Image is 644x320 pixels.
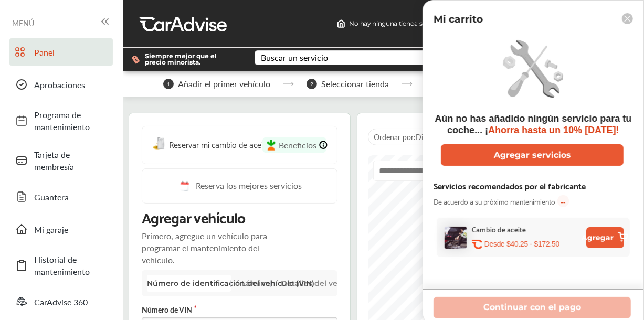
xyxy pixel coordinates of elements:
button: Agregar [586,227,624,248]
font: Añadir el primer vehículo [178,78,270,90]
font: -- [561,195,566,207]
font: Beneficios [279,139,316,151]
font: Panel [34,46,55,58]
a: CarAdvise 360 [9,288,113,315]
font: De acuerdo a su próximo mantenimiento [434,195,555,207]
font: Servicios recomendados por el fabricante [434,178,586,193]
font: Guantera [34,191,69,203]
img: oil-change-thumb.jpg [445,227,467,249]
font: Programa de mantenimiento [34,109,90,133]
font: 1 [167,80,170,88]
font: Siempre mejor que el precio minorista. [145,52,217,66]
img: instacart-icon.73bd83c2.svg [267,140,276,151]
font: MENÚ [12,18,34,28]
a: Aprobaciones [9,71,113,98]
img: info-Icon.6181e609.svg [319,141,328,150]
img: oil-change.e5047c97.svg [153,137,166,151]
font: : [414,132,416,142]
img: cal_icon.0803b883.svg [177,179,191,193]
a: Panel [9,38,113,66]
font: Aún no has añadido ningún servicio para tu coche... ¡ [435,113,631,135]
font: Agregar vehículo [142,204,246,229]
a: Programa de mantenimiento [9,103,113,138]
font: Historial de mantenimiento [34,253,90,278]
img: stepper-arrow.e24c07c6.svg [283,82,294,86]
font: Reserva los mejores servicios [196,179,302,191]
a: Tarjeta de membresía [9,143,113,178]
font: Aprobaciones [34,79,85,91]
font: Cambio de aceite [472,223,526,235]
img: header-home-logo.8d720a4f.svg [337,19,345,28]
font: Seleccionar tienda [321,78,389,90]
img: stepper-arrow.e24c07c6.svg [402,82,413,86]
a: Mi garaje [9,216,113,243]
font: Ahorra hasta un 10% [DATE]! [488,125,619,135]
a: Reserva los mejores servicios [142,168,337,204]
a: Guantera [9,183,113,210]
font: 2 [310,80,313,88]
font: Reservar mi cambio de aceite [169,137,270,151]
font: Mi carrito [434,13,483,25]
button: Agregar servicios [441,144,624,166]
font: Agregar [582,233,614,242]
font: No hay ninguna tienda seleccionada [350,19,458,27]
font: Buscar un servicio [261,51,328,63]
a: Reservar mi cambio de aceite [153,137,260,153]
font: Primero, agregue un vehículo para programar el mantenimiento del vehículo. [142,230,267,266]
font: Tarjeta de membresía [34,148,74,173]
font: Distancia [416,132,446,142]
font: Ordenar por [374,132,414,142]
img: dollor_label_vector.a70140d1.svg [132,55,140,64]
a: Historial de mantenimiento [9,248,113,283]
font: Agregar servicios [494,150,571,160]
font: CarAdvise 360 [34,296,88,308]
font: Número de VIN [142,304,192,315]
font: Mi garaje [34,223,68,236]
font: Número de identificación del vehículo (VIN) [147,279,314,288]
font: Detalles del vehículo [281,279,361,288]
font: Desde $40.25 - $172.50 [484,240,559,248]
